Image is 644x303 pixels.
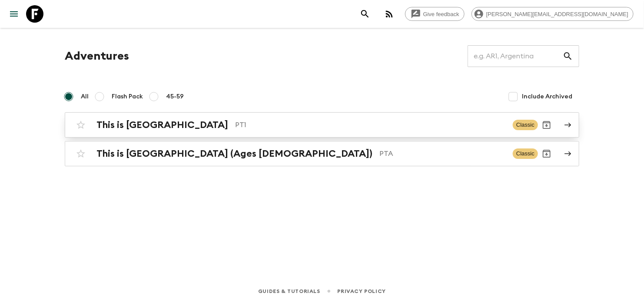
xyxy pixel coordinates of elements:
h1: Adventures [65,47,129,65]
button: menu [5,5,23,23]
button: Archive [538,145,555,162]
button: search adventures [356,5,374,23]
h2: This is [GEOGRAPHIC_DATA] [96,119,228,131]
a: Privacy Policy [338,286,386,296]
span: Include Archived [522,92,572,101]
span: [PERSON_NAME][EMAIL_ADDRESS][DOMAIN_NAME] [481,11,633,17]
span: Classic [513,148,538,159]
button: Archive [538,116,555,134]
span: Classic [513,120,538,130]
a: This is [GEOGRAPHIC_DATA]PT1ClassicArchive [65,112,579,138]
div: [PERSON_NAME][EMAIL_ADDRESS][DOMAIN_NAME] [471,7,634,21]
a: Guides & Tutorials [258,286,320,296]
input: e.g. AR1, Argentina [468,44,563,68]
span: Flash Pack [112,92,143,101]
p: PT1 [235,120,506,130]
a: Give feedback [405,7,465,21]
p: PTA [379,148,506,159]
a: This is [GEOGRAPHIC_DATA] (Ages [DEMOGRAPHIC_DATA])PTAClassicArchive [65,141,579,166]
span: Give feedback [418,11,464,17]
span: All [81,92,89,101]
h2: This is [GEOGRAPHIC_DATA] (Ages [DEMOGRAPHIC_DATA]) [96,148,372,159]
span: 45-59 [166,92,184,101]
